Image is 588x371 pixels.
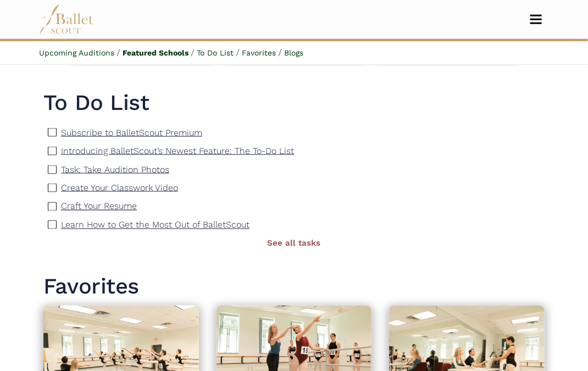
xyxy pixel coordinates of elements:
a: Upcoming Auditions [39,48,114,57]
a: Create Your Classwork Video [61,181,178,195]
p: Introducing BalletScout’s Newest Feature: The To-Do List [61,146,294,156]
h1: Favorites [43,273,545,301]
a: To Do List [43,88,545,117]
p: Create Your Classwork Video [61,182,178,193]
a: See all tasks [268,239,321,248]
p: Task: Take Audition Photos [61,164,169,175]
p: Learn How to Get the Most Out of BalletScout [61,220,249,230]
a: Learn How to Get the Most Out of BalletScout [61,218,249,232]
a: Featured Schools [123,48,188,57]
a: Introducing BalletScout’s Newest Feature: The To-Do List [61,144,294,158]
a: Subscribe to BalletScout Premium [61,126,202,140]
a: Craft Your Resume [61,200,137,214]
a: To Do List [197,48,234,57]
button: Toggle navigation [523,14,549,25]
a: Task: Take Audition Photos [61,163,169,177]
p: Craft Your Resume [61,201,137,212]
p: Subscribe to BalletScout Premium [61,128,202,138]
a: Blogs [284,48,303,57]
a: Favorites [242,48,276,57]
